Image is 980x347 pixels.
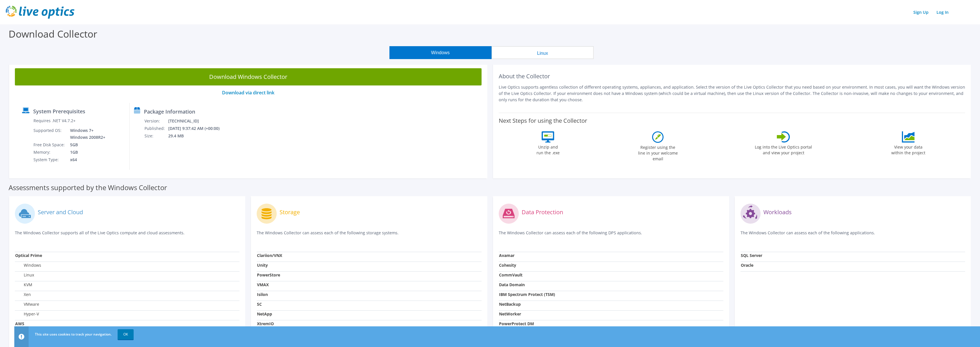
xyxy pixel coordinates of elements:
label: KVM [15,282,32,288]
td: 29.4 MB [168,132,227,140]
label: Windows [15,262,41,268]
label: Assessments supported by the Windows Collector [9,185,167,190]
strong: PowerProtect DM [499,321,534,326]
a: Download Windows Collector [15,68,482,85]
td: Windows 7+ Windows 2008R2+ [66,127,106,141]
a: Download via direct link [222,89,274,96]
h2: About the Collector [499,73,965,80]
strong: XtremIO [257,321,274,326]
p: The Windows Collector can assess each of the following applications. [741,230,965,241]
td: [DATE] 9:37:42 AM (+00:00) [168,125,227,132]
span: This site uses cookies to track your navigation. [35,332,112,337]
strong: Cohesity [499,262,516,268]
label: Server and Cloud [38,209,83,215]
td: Free Disk Space: [33,141,66,149]
strong: AWS [15,321,24,326]
strong: IBM Spectrum Protect (TSM) [499,292,555,297]
label: Unzip and run the .exe [535,143,561,156]
label: Data Protection [522,209,563,215]
td: [TECHNICAL_ID] [168,117,227,125]
strong: NetApp [257,311,272,317]
img: live_optics_svg.svg [6,6,74,19]
strong: CommVault [499,272,522,278]
label: Package Information [144,109,195,114]
strong: Optical Prime [15,253,42,258]
label: System Prerequisites [33,108,85,114]
strong: Avamar [499,253,514,258]
strong: SQL Server [741,253,762,258]
label: Requires .NET V4.7.2+ [33,118,76,124]
label: Register using the line in your welcome email [636,143,679,162]
strong: PowerStore [257,272,280,278]
strong: VMAX [257,282,269,287]
p: The Windows Collector can assess each of the following storage systems. [257,230,481,241]
label: Workloads [763,209,792,215]
td: Memory: [33,149,66,156]
label: Xen [15,292,31,297]
td: Supported OS: [33,127,66,141]
p: Live Optics supports agentless collection of different operating systems, appliances, and applica... [499,84,965,103]
strong: Isilon [257,292,268,297]
td: Version: [144,117,168,125]
td: 1GB [66,149,106,156]
a: Log In [934,8,951,16]
label: Log into the Live Optics portal and view your project [755,143,812,156]
td: Size: [144,132,168,140]
strong: Clariion/VNX [257,253,282,258]
button: Linux [492,46,594,59]
td: Published: [144,125,168,132]
td: System Type: [33,156,66,163]
strong: Data Domain [499,282,525,287]
p: The Windows Collector supports all of the Live Optics compute and cloud assessments. [15,230,239,241]
strong: NetWorker [499,311,521,317]
p: The Windows Collector can assess each of the following DPS applications. [499,230,723,241]
a: OK [118,329,134,340]
a: Sign Up [910,8,931,16]
strong: Oracle [741,262,753,268]
label: Hyper-V [15,311,39,317]
label: VMware [15,301,39,307]
label: Linux [15,272,34,278]
label: Next Steps for using the Collector [499,117,587,124]
td: 5GB [66,141,106,149]
button: Windows [389,46,492,59]
strong: NetBackup [499,301,521,307]
strong: SC [257,301,262,307]
strong: Unity [257,262,268,268]
label: View your data within the project [888,143,929,156]
label: Storage [280,209,300,215]
td: x64 [66,156,106,163]
label: Download Collector [9,27,97,40]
